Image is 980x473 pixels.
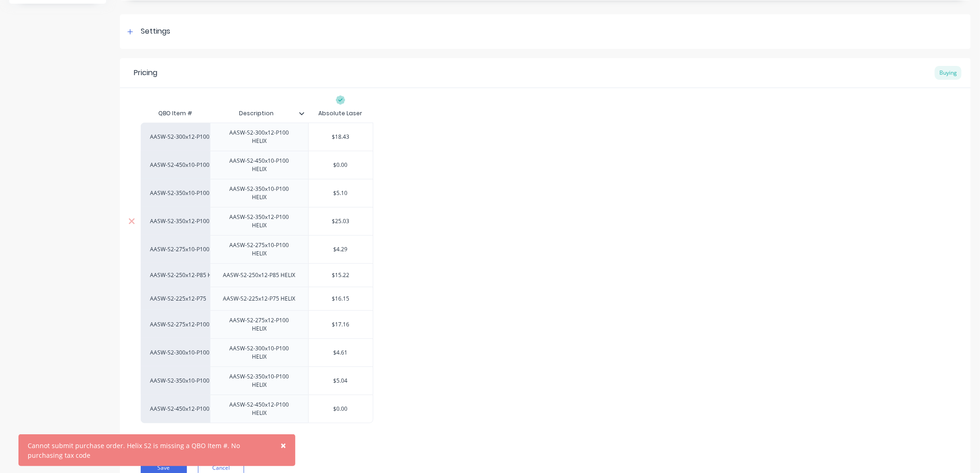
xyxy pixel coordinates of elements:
div: AASW-S2-350x12-P100 [150,217,201,225]
div: $15.22 [309,264,373,287]
div: AASW-S2-225x12-P75 HELIX [215,293,303,305]
div: AASW-S2-225x12-P75AASW-S2-225x12-P75 HELIX$16.15 [141,287,373,310]
div: AASW-S2-450x10-P100 HELIX [150,161,201,169]
div: AASW-S2-275x12-P100 HELIXAASW-S2-275x12-P100 HELIX$17.16 [141,310,373,338]
div: AASW-S2-350x12-P100 HELIX [214,211,305,231]
div: AASW-S2-350x10-P100 HELIXAASW-S2-350x10-P100 HELIX$5.04 [141,367,373,395]
div: $17.16 [309,313,373,336]
div: AASW-S2-300x12-P100 HELIX [214,127,305,147]
div: AASW-S2-450x12-P100 HELIX [214,399,305,419]
div: + add product variant [141,432,217,447]
div: Settings [141,26,170,37]
div: $0.00 [309,154,373,177]
div: $4.61 [309,341,373,364]
div: Description [210,104,308,123]
div: AASW-S2-225x12-P75 [150,295,201,303]
div: AASW-S2-250x12-P85 HELIXAASW-S2-250x12-P85 HELIX$15.22 [141,263,373,287]
div: AASW-S2-350x10-P100 HELIX [214,371,305,391]
div: $4.29 [309,238,373,261]
div: AASW-S2-350x10-P100 HELIX [150,189,201,197]
div: AASW-S2-275x10-P100 HELIXAASW-S2-275x10-P100 HELIX$4.29 [141,235,373,263]
div: Pricing [134,67,157,78]
div: Description [210,102,303,125]
div: Cannot submit purchase order. Helix S2 is missing a QBO Item #. No purchasing tax code [28,441,267,460]
div: AASW-S2-250x12-P85 HELIX [215,269,303,281]
div: AASW-S2-450x10-P100 HELIXAASW-S2-450x10-P100 HELIX$0.00 [141,151,373,179]
div: AASW-S2-350x10-P100 HELIX [150,377,201,385]
div: $18.43 [309,125,373,148]
div: AASW-S2-300x10-P100 HELIX [150,349,201,357]
div: AASW-S2-450x10-P100 HELIX [214,155,305,175]
div: AASW-S2-350x10-P100 HELIXAASW-S2-350x10-P100 HELIX$5.10 [141,179,373,207]
button: Close [271,434,295,456]
div: $0.00 [309,397,373,420]
div: AASW-S2-300x10-P100 HELIX [214,343,305,363]
div: AASW-S2-275x10-P100 HELIX [214,239,305,260]
div: AASW-S2-450x12-P100 HELIX [150,405,201,413]
div: AASW-S2-275x12-P100 HELIX [214,314,305,335]
div: Absolute Laser [319,109,363,118]
div: AASW-S2-300x12-P100 [150,133,201,141]
div: AASW-S2-350x10-P100 HELIX [214,183,305,203]
div: AASW-S2-300x10-P100 HELIXAASW-S2-300x10-P100 HELIX$4.61 [141,338,373,367]
div: AASW-S2-450x12-P100 HELIXAASW-S2-450x12-P100 HELIX$0.00 [141,395,373,423]
div: $5.10 [309,182,373,205]
div: AASW-S2-300x12-P100AASW-S2-300x12-P100 HELIX$18.43 [141,123,373,151]
div: AASW-S2-275x12-P100 HELIX [150,320,201,329]
div: Buying [935,66,962,80]
div: AASW-S2-350x12-P100AASW-S2-350x12-P100 HELIX$25.03 [141,207,373,235]
span: × [281,439,286,452]
div: $16.15 [309,287,373,310]
div: $25.03 [309,210,373,233]
div: QBO Item # [141,104,210,123]
div: AASW-S2-275x10-P100 HELIX [150,245,201,254]
div: $5.04 [309,369,373,392]
div: AASW-S2-250x12-P85 HELIX [150,271,201,279]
